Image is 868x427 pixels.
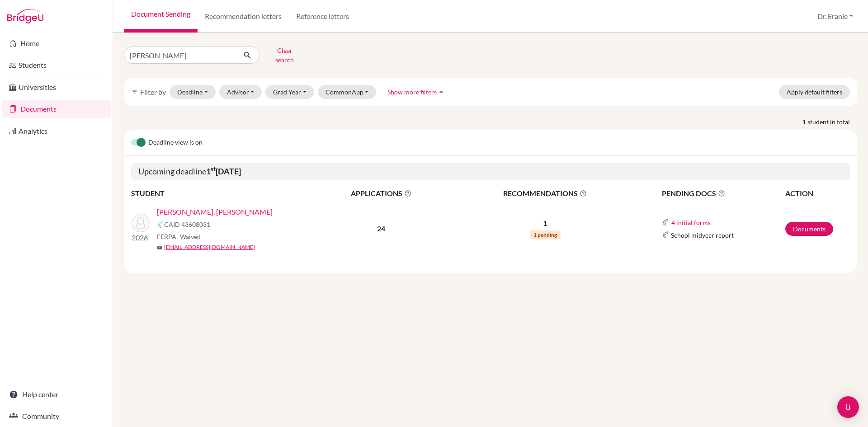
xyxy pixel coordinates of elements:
span: School midyear report [671,230,734,240]
a: Documents [785,222,833,236]
p: 1 [451,218,640,229]
p: 2026 [132,232,150,243]
img: Bridge-U [7,9,43,23]
button: Dr. Eranie [813,8,857,25]
span: Deadline view is on [148,137,203,148]
a: [EMAIL_ADDRESS][DOMAIN_NAME] [164,243,255,251]
a: Students [2,56,111,74]
button: Show more filtersarrow_drop_up [380,85,453,99]
span: - Waived [176,233,201,240]
sup: st [211,165,216,173]
button: 4 initial forms [671,217,711,228]
a: Home [2,34,111,52]
a: [PERSON_NAME], [PERSON_NAME] [157,206,273,217]
a: Universities [2,78,111,96]
img: Common App logo [662,231,669,239]
span: mail [157,245,162,250]
span: student in total [807,117,857,127]
input: Find student by name... [124,47,236,64]
img: Common App logo [662,219,669,226]
i: filter_list [131,88,138,95]
span: 1 pending [530,230,561,239]
a: Community [2,407,111,425]
button: Clear search [259,43,310,67]
span: RECOMMENDATIONS [451,188,640,199]
div: Open Intercom Messenger [837,396,859,418]
i: arrow_drop_up [437,87,446,96]
span: CAID 43608031 [164,220,210,229]
a: Analytics [2,122,111,140]
button: Grad Year [265,85,314,99]
button: Apply default filters [779,85,850,99]
button: CommonApp [318,85,377,99]
span: APPLICATIONS [312,188,450,199]
span: Filter by [140,88,166,96]
th: STUDENT [131,188,312,199]
th: ACTION [785,188,850,199]
span: Show more filters [387,88,437,96]
span: PENDING DOCS [662,188,784,199]
h5: Upcoming deadline [131,163,850,180]
a: Help center [2,385,111,404]
img: Hsu, Eagan Ting-Wei [132,214,150,232]
button: Advisor [219,85,262,99]
b: 24 [377,224,385,233]
img: Common App logo [157,221,164,228]
span: FERPA [157,232,201,241]
a: Documents [2,100,111,118]
b: 1 [DATE] [206,166,241,176]
button: Deadline [170,85,216,99]
strong: 1 [802,117,807,127]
